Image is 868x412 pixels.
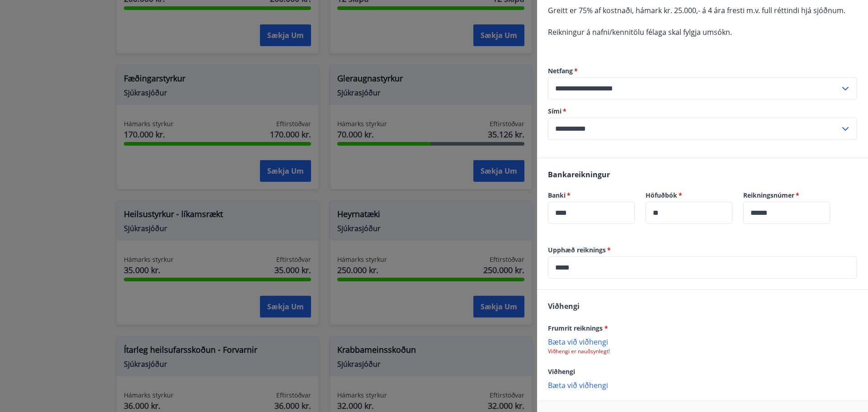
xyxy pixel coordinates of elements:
label: Banki [548,191,635,200]
label: Netfang [548,66,857,76]
label: Reikningsnúmer [743,191,830,200]
p: Bæta við viðhengi [548,337,857,346]
span: Frumrit reiknings [548,324,608,332]
div: Upphæð reiknings [548,256,857,279]
span: Viðhengi [548,367,575,376]
span: Bankareikningur [548,170,610,180]
label: Höfuðbók [646,191,732,200]
span: Reikningur á nafni/kennitölu félaga skal fylgja umsókn. [548,27,732,37]
p: Viðhengi er nauðsynlegt! [548,348,857,355]
span: Greitt er 75% af kostnaði, hámark kr. 25.000,- á 4 ára fresti m.v. full réttindi hjá sjóðnum. [548,5,845,15]
label: Upphæð reiknings [548,246,857,255]
label: Sími [548,107,857,116]
p: Bæta við viðhengi [548,380,857,389]
span: Viðhengi [548,301,580,311]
